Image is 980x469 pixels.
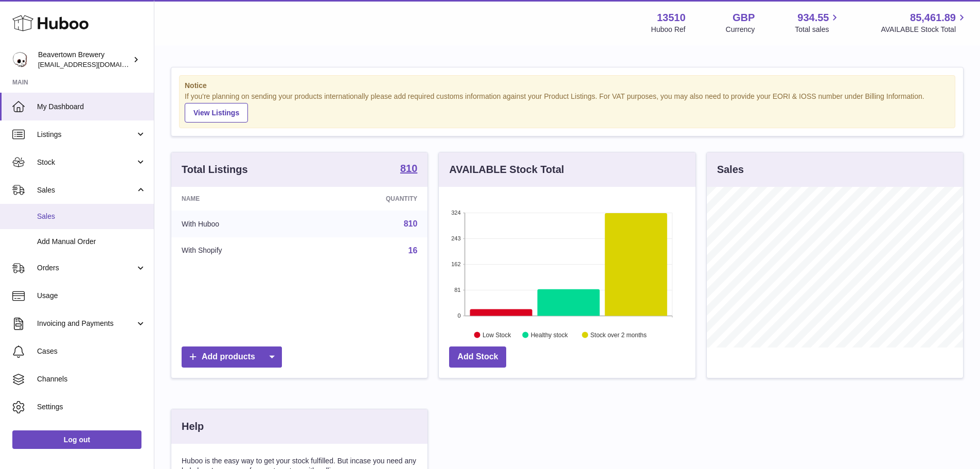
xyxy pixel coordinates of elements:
span: Invoicing and Payments [37,319,135,328]
span: Sales [37,212,146,221]
a: 85,461.89 AVAILABLE Stock Total [881,11,968,34]
strong: 13510 [657,11,686,25]
text: Stock over 2 months [591,331,647,338]
td: With Huboo [171,211,310,237]
span: My Dashboard [37,102,146,112]
span: Listings [37,130,135,140]
h3: Sales [717,163,744,177]
strong: Notice [185,81,950,91]
h3: Total Listings [182,163,248,177]
td: With Shopify [171,237,310,264]
div: Huboo Ref [651,25,686,34]
img: internalAdmin-13510@internal.huboo.com [12,52,28,67]
a: 810 [404,219,418,228]
span: 85,461.89 [910,11,956,25]
a: Add products [182,346,282,368]
span: Usage [37,291,146,301]
span: Stock [37,158,135,167]
span: AVAILABLE Stock Total [881,25,968,34]
text: Low Stock [483,331,511,338]
span: Channels [37,374,146,384]
span: 934.55 [797,11,829,25]
text: 81 [455,287,461,293]
strong: GBP [733,11,755,25]
text: Healthy stock [531,331,568,338]
strong: 810 [400,163,417,173]
span: [EMAIL_ADDRESS][DOMAIN_NAME] [38,60,151,68]
text: 162 [451,261,460,267]
text: 243 [451,235,460,241]
text: 324 [451,210,460,216]
span: Settings [37,402,146,412]
a: Log out [12,430,141,449]
a: 16 [408,246,418,255]
span: Sales [37,185,135,195]
span: Orders [37,263,135,273]
div: Beavertown Brewery [38,50,131,70]
h3: AVAILABLE Stock Total [449,163,564,177]
h3: Help [182,420,204,433]
a: 810 [400,163,417,176]
span: Total sales [795,25,841,34]
div: If you're planning on sending your products internationally please add required customs informati... [185,92,950,123]
span: Cases [37,346,146,356]
text: 0 [458,312,461,319]
span: Add Manual Order [37,237,146,247]
a: 934.55 Total sales [795,11,841,34]
th: Name [171,187,310,211]
a: Add Stock [449,346,506,368]
a: View Listings [185,103,248,123]
div: Currency [726,25,755,34]
th: Quantity [310,187,428,211]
